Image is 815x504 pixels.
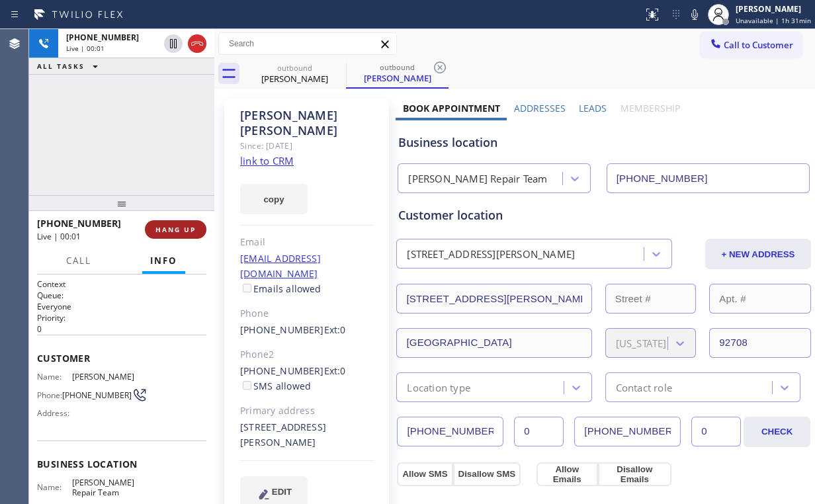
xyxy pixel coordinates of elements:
div: [STREET_ADDRESS][PERSON_NAME] [407,247,575,262]
span: Customer [37,352,206,364]
div: Since: [DATE] [240,138,374,153]
span: Live | 00:01 [66,44,105,53]
button: Call to Customer [701,32,802,58]
span: Business location [37,458,206,470]
input: Address [396,284,591,314]
label: Emails allowed [240,282,322,295]
div: outbound [347,62,447,72]
p: Everyone [37,301,206,312]
h2: Queue: [37,290,206,301]
span: [PHONE_NUMBER] [37,217,121,230]
div: Business location [398,134,809,151]
input: Ext. [514,417,564,446]
h1: Context [37,278,206,290]
span: [PHONE_NUMBER] [62,390,132,400]
span: Ext: 0 [324,364,346,377]
button: + NEW ADDRESS [705,239,811,269]
span: [PHONE_NUMBER] [66,32,139,43]
label: Book Appointment [403,102,500,114]
div: Phone [240,306,374,321]
label: Membership [621,102,680,114]
span: Unavailable | 1h 31min [736,16,811,25]
div: [PERSON_NAME] [PERSON_NAME] [240,108,374,138]
a: [EMAIL_ADDRESS][DOMAIN_NAME] [240,252,321,280]
div: [PERSON_NAME] [347,72,447,84]
button: CHECK [744,417,810,447]
input: City [396,328,591,358]
label: Addresses [514,102,566,114]
div: [PERSON_NAME] [245,73,345,85]
button: copy [240,184,308,214]
span: ALL TASKS [37,62,85,71]
div: Phone2 [240,347,374,362]
p: 0 [37,323,206,335]
input: ZIP [709,328,811,358]
a: [PHONE_NUMBER] [240,364,324,377]
span: Name: [37,372,72,382]
span: Call [66,255,91,267]
div: [PERSON_NAME] Repair Team [408,171,547,187]
label: Leads [579,102,607,114]
span: Name: [37,482,72,492]
span: [PERSON_NAME] [72,372,138,382]
div: Email [240,235,374,250]
span: Info [150,255,177,267]
button: Info [142,248,185,274]
div: [STREET_ADDRESS][PERSON_NAME] [240,420,374,450]
div: Henry Tran [245,59,345,89]
button: Allow SMS [397,462,452,486]
input: Search [219,33,396,54]
input: SMS allowed [243,381,251,390]
button: Allow Emails [536,462,598,486]
div: Primary address [240,403,374,419]
span: EDIT [272,487,292,497]
span: Live | 00:01 [37,231,81,242]
h2: Priority: [37,312,206,323]
div: outbound [245,63,345,73]
button: Disallow SMS [453,462,521,486]
div: Customer location [398,206,809,224]
input: Phone Number [397,417,503,446]
div: Henry Tran [347,59,447,87]
span: Ext: 0 [324,323,346,336]
input: Ext. 2 [691,417,741,446]
div: Contact role [616,380,672,395]
button: Hang up [188,34,206,53]
input: Street # [605,284,697,314]
button: HANG UP [145,220,206,239]
input: Apt. # [709,284,811,314]
button: Mute [685,5,704,24]
label: SMS allowed [240,380,311,392]
span: [PERSON_NAME] Repair Team [72,478,138,498]
span: Address: [37,408,72,418]
input: Phone Number [607,163,810,193]
input: Phone Number 2 [574,417,681,446]
span: Phone: [37,390,62,400]
a: [PHONE_NUMBER] [240,323,324,336]
div: Location type [407,380,470,395]
button: ALL TASKS [29,58,111,74]
button: Disallow Emails [598,462,671,486]
span: Call to Customer [724,39,793,51]
button: Hold Customer [164,34,183,53]
button: Call [58,248,99,274]
div: [PERSON_NAME] [736,3,811,15]
input: Emails allowed [243,284,251,292]
a: link to CRM [240,154,294,167]
span: HANG UP [155,225,196,234]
